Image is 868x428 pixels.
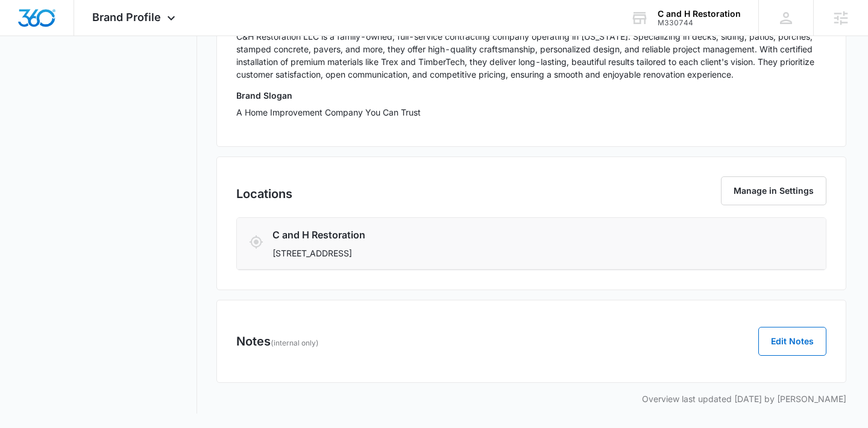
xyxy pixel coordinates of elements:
[658,19,741,27] div: account id
[236,30,826,81] p: C&H Restoration LLC is a family-owned, full-service contracting company operating in [US_STATE]. ...
[216,392,846,405] p: Overview last updated [DATE] by [PERSON_NAME]
[236,185,292,203] h2: Locations
[272,247,679,259] p: [STREET_ADDRESS]
[236,89,826,102] h3: Brand Slogan
[236,332,319,350] h3: Notes
[272,228,679,242] h3: C and H Restoration
[271,338,319,347] span: (internal only)
[721,176,826,205] button: Manage in Settings
[658,9,741,19] div: account name
[92,11,161,23] span: Brand Profile
[758,327,826,356] button: Edit Notes
[236,106,826,119] p: A Home Improvement Company You Can Trust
